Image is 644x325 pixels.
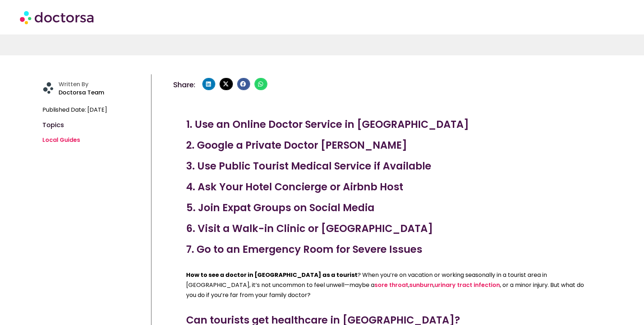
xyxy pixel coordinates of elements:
[186,200,589,215] h3: 5. Join Expat Groups on Social Media
[254,78,267,90] div: Share on whatsapp
[186,271,358,279] b: How to see a doctor in [GEOGRAPHIC_DATA] as a tourist
[42,136,80,144] a: Local Guides
[434,281,500,289] a: urinary tract infection
[237,78,250,90] div: Share on facebook
[186,242,589,257] h3: 7. Go to an Emergency Room for Severe Issues
[220,78,233,90] div: Share on x-twitter
[186,271,584,299] span: ? When you’re on vacation or working seasonally in a tourist area in [GEOGRAPHIC_DATA], it’s not ...
[186,117,589,132] h3: 1. Use an Online Doctor Service in [GEOGRAPHIC_DATA]
[173,81,195,88] h4: Share:
[59,81,147,88] h4: Written By
[186,221,589,236] h3: 6. Visit a Walk-in Clinic or [GEOGRAPHIC_DATA]
[186,159,589,174] h3: 3. Use Public Tourist Medical Service if Available
[409,281,433,289] a: sunburn
[42,122,147,128] h4: Topics
[374,281,408,289] a: sore throat
[186,180,589,195] h3: 4. Ask Your Hotel Concierge or Airbnb Host
[186,138,589,153] h3: 2. Google a Private Doctor [PERSON_NAME]
[202,78,215,90] div: Share on linkedin
[59,88,147,98] p: Doctorsa Team
[42,105,107,115] span: Published Date: [DATE]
